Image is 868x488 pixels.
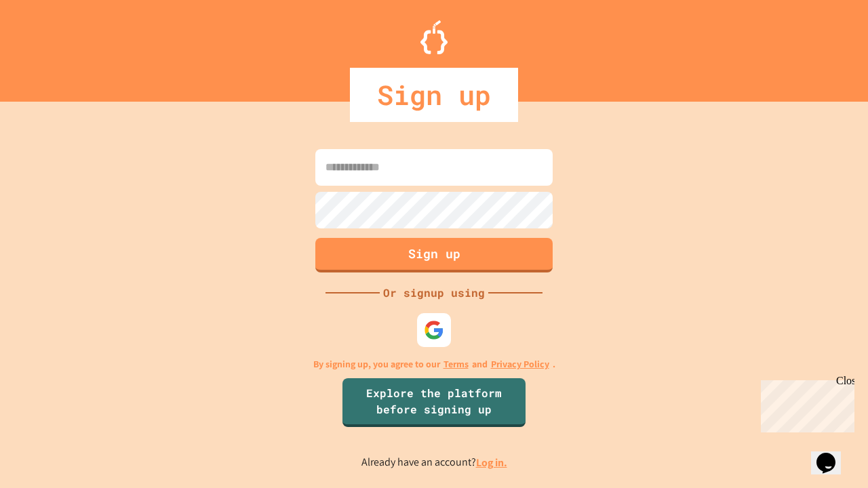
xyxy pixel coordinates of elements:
[755,375,854,432] iframe: chat widget
[315,238,553,272] button: Sign up
[350,68,518,122] div: Sign up
[476,455,507,470] a: Log in.
[342,378,526,427] a: Explore the platform before signing up
[491,357,549,371] a: Privacy Policy
[443,357,469,371] a: Terms
[380,285,488,301] div: Or signup using
[313,357,555,371] p: By signing up, you agree to our and .
[424,320,444,340] img: google-icon.svg
[811,434,854,474] iframe: chat widget
[420,20,448,54] img: Logo.svg
[5,5,94,86] div: Chat with us now!Close
[361,454,507,471] p: Already have an account?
